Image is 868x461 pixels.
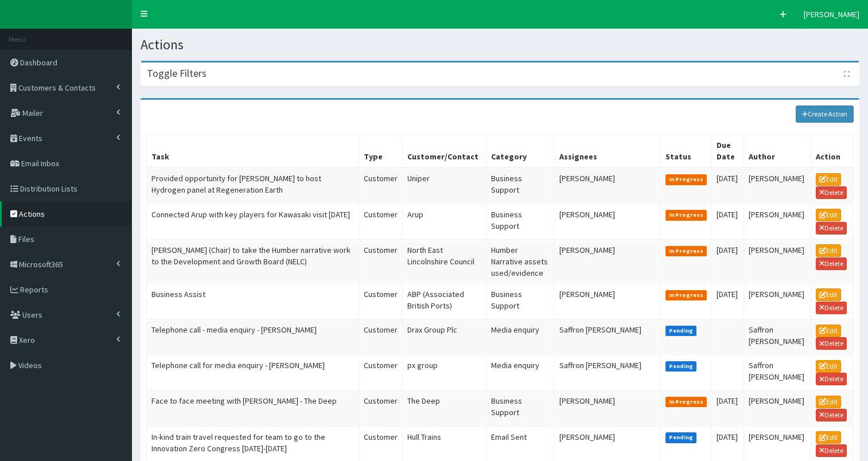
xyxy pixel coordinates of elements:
a: Edit [816,244,841,257]
td: Customer [359,204,402,239]
span: Email Inbox [21,158,59,169]
span: Pending [665,432,697,443]
th: Type [359,135,402,168]
span: Files [18,234,34,244]
td: Business Support [486,283,554,319]
td: Telephone call - media enquiry - [PERSON_NAME] [147,319,359,354]
td: Customer [359,167,402,204]
td: [DATE] [712,167,744,204]
span: Users [22,310,42,320]
td: Customer [359,283,402,319]
a: Edit [816,209,841,221]
th: Category [486,135,554,168]
td: Saffron [PERSON_NAME] [744,355,811,390]
span: [PERSON_NAME] [804,9,859,19]
td: Drax Group Plc [402,319,486,354]
td: [PERSON_NAME] [744,390,811,426]
a: Delete [816,302,847,314]
td: [PERSON_NAME] [744,204,811,239]
td: [PERSON_NAME] [554,167,660,204]
td: ABP (Associated British Ports) [402,283,486,319]
span: Dashboard [20,57,57,68]
span: Distribution Lists [20,183,77,194]
span: Customers & Contacts [18,83,96,93]
td: [DATE] [712,239,744,283]
a: Delete [816,337,847,350]
a: Delete [816,257,847,270]
a: Delete [816,373,847,385]
a: Edit [816,173,841,186]
td: [PERSON_NAME] [554,239,660,283]
td: Telephone call for media enquiry - [PERSON_NAME] [147,355,359,390]
th: Customer/Contact [402,135,486,168]
td: Saffron [PERSON_NAME] [744,319,811,354]
td: [PERSON_NAME] [744,283,811,319]
td: Face to face meeting with [PERSON_NAME] - The Deep [147,390,359,426]
td: Connected Arup with key players for Kawasaki visit [DATE] [147,204,359,239]
a: Delete [816,222,847,235]
td: Customer [359,239,402,283]
h3: Toggle Filters [147,68,207,79]
td: Customer [359,355,402,390]
td: [PERSON_NAME] [744,167,811,204]
td: Business Support [486,390,554,426]
td: [DATE] [712,204,744,239]
h1: Actions [141,37,859,52]
a: Create Action [796,106,854,123]
th: Task [147,135,359,168]
span: In Progress [665,210,707,220]
span: Reports [20,284,48,295]
th: Status [660,135,712,168]
span: Xero [19,335,35,345]
td: Humber Narrative assets used/evidence [486,239,554,283]
span: Pending [665,326,697,336]
span: In Progress [665,174,707,185]
span: Events [19,133,42,143]
td: [DATE] [712,390,744,426]
td: [PERSON_NAME] [554,390,660,426]
th: Author [744,135,811,168]
th: Due Date [712,135,744,168]
a: Edit [816,396,841,408]
td: [PERSON_NAME] (Chair) to take the Humber narrative work to the Development and Growth Board (NELC) [147,239,359,283]
span: Actions [19,209,45,219]
td: Business Support [486,167,554,204]
td: [DATE] [712,283,744,319]
a: Edit [816,431,841,444]
span: Pending [665,361,697,372]
td: Saffron [PERSON_NAME] [554,319,660,354]
td: Uniper [402,167,486,204]
a: Edit [816,360,841,373]
td: [PERSON_NAME] [554,204,660,239]
a: Delete [816,186,847,199]
td: Business Support [486,204,554,239]
span: Videos [18,360,42,370]
td: The Deep [402,390,486,426]
td: Provided opportunity for [PERSON_NAME] to host Hydrogen panel at Regeneration Earth [147,167,359,204]
span: In Progress [665,290,707,300]
td: Arup [402,204,486,239]
span: In Progress [665,397,707,407]
a: Delete [816,409,847,421]
td: Media enquiry [486,355,554,390]
td: North East Lincolnshire Council [402,239,486,283]
span: Microsoft365 [19,259,63,269]
td: px group [402,355,486,390]
td: Customer [359,319,402,354]
td: [PERSON_NAME] [554,283,660,319]
th: Action [811,135,853,168]
a: Delete [816,444,847,457]
span: In Progress [665,246,707,256]
td: Saffron [PERSON_NAME] [554,355,660,390]
span: Mailer [22,108,43,118]
td: Customer [359,390,402,426]
td: Media enquiry [486,319,554,354]
th: Assignees [554,135,660,168]
a: Edit [816,288,841,301]
td: [PERSON_NAME] [744,239,811,283]
a: Edit [816,325,841,337]
td: Business Assist [147,283,359,319]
